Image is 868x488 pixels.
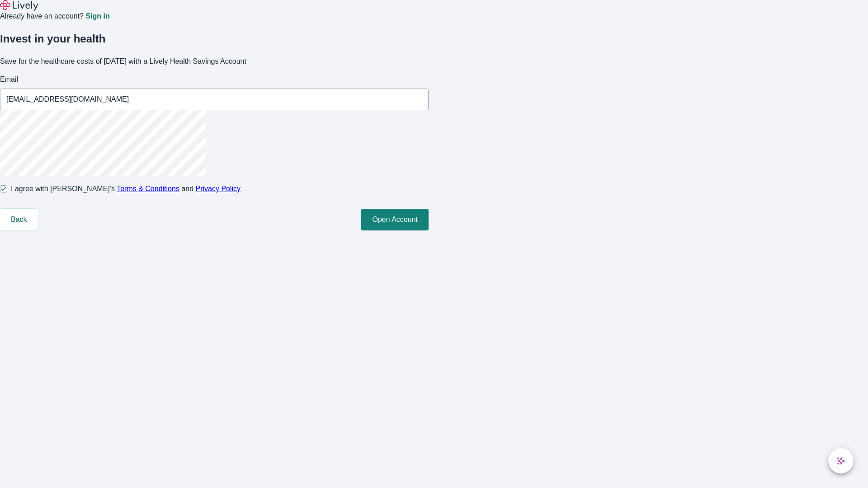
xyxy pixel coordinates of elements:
[361,209,429,230] button: Open Account
[85,13,109,20] a: Sign in
[11,183,241,194] span: I agree with [PERSON_NAME]’s and
[836,456,845,465] svg: Lively AI Assistant
[117,185,179,192] a: Terms & Conditions
[828,448,854,474] button: chat
[196,185,241,192] a: Privacy Policy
